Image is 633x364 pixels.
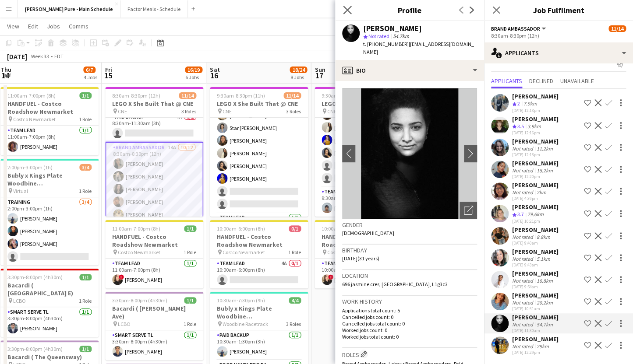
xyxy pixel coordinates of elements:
[535,299,555,306] div: 20.2km
[512,159,559,167] div: [PERSON_NAME]
[118,321,131,327] span: LCBO
[491,25,547,32] button: Brand Ambassador
[342,230,394,236] span: [DEMOGRAPHIC_DATA]
[217,297,265,304] span: 10:30am-7:30pm (9h)
[512,269,559,277] div: [PERSON_NAME]
[223,249,265,255] span: Costco Newmarket
[0,159,99,265] app-job-card: 2:00pm-3:00pm (1h)3/4Bubly x Kings Plate Woodbine [GEOGRAPHIC_DATA] Virtual1 RoleTraining3/42:00p...
[315,100,413,108] h3: LEGO X She Built That @ CNE
[47,22,60,30] span: Jobs
[491,78,522,84] span: Applicants
[517,211,524,217] span: 3.7
[512,167,535,174] div: Not rated
[185,74,202,80] div: 6 Jobs
[535,145,555,152] div: 11.2km
[512,321,535,328] div: Not rated
[535,167,555,174] div: 18.2km
[315,87,413,217] app-job-card: 9:30am-8:30pm (11h)11/14LEGO X She Built That @ CNE CNE3 Roles[PERSON_NAME]Star [PERSON_NAME][PER...
[315,187,413,217] app-card-role: Team Lead1/19:30am-8:30pm (11h)[PERSON_NAME]
[118,249,160,255] span: Costco Newmarket
[184,249,196,255] span: 1 Role
[79,274,92,280] span: 1/1
[315,66,325,73] span: Sun
[184,297,196,304] span: 1/1
[210,233,308,248] h3: HANDFUEL - Costco Roadshow Newmarket
[0,87,99,155] div: 11:00am-7:00pm (8h)1/1HANDFUEL - Costco Roadshow Newmarket Costco Newmarket1 RoleTeam Lead1/111:0...
[79,92,92,99] span: 1/1
[7,164,53,171] span: 2:00pm-3:00pm (1h)
[217,225,265,232] span: 10:00am-6:00pm (8h)
[84,74,97,80] div: 4 Jobs
[290,74,307,80] div: 8 Jobs
[342,314,477,320] p: Cancelled jobs count: 0
[79,346,92,352] span: 1/1
[522,100,539,108] div: 7.9km
[0,269,99,337] app-job-card: 3:30pm-8:00pm (4h30m)1/1Bacardi ( [GEOGRAPHIC_DATA] E) LCBO1 RoleSmart Serve TL1/13:30pm-8:00pm (...
[184,225,196,232] span: 1/1
[460,202,477,219] div: Open photos pop-in
[512,299,535,306] div: Not rated
[4,21,23,32] a: View
[517,123,524,129] span: 3.5
[120,0,188,17] button: Factor Meals - Schedule
[43,21,64,32] a: Jobs
[391,33,411,39] span: 54.7km
[13,297,26,304] span: LCBO
[105,292,203,360] div: 3:30pm-8:00pm (4h30m)1/1Bacardi ( [PERSON_NAME] Ave) LCBO1 RoleSmart Serve TL1/13:30pm-8:00pm (4h...
[484,4,633,16] h3: Job Fulfilment
[608,25,626,32] span: 11/14
[210,87,308,217] div: 9:30am-8:30pm (11h)11/14LEGO X She Built That @ CNE CNE3 Roles[PERSON_NAME][PERSON_NAME][PERSON_N...
[185,66,202,73] span: 16/19
[512,115,559,123] div: [PERSON_NAME]
[512,328,559,333] div: [DATE] 11:30am
[526,211,545,218] div: 79.6km
[65,21,92,32] a: Comms
[0,307,99,337] app-card-role: Smart Serve TL1/13:30pm-8:00pm (4h30m)[PERSON_NAME]
[105,87,203,217] div: 8:30am-8:30pm (12h)11/14LEGO X She Built That @ CNE CNE3 RolesPaid Backup7A0/18:30am-11:30am (3h)...
[342,281,448,287] span: 696 jasmine cres, [GEOGRAPHIC_DATA], L1g3c3
[512,343,535,350] div: Not rated
[512,248,559,255] div: [PERSON_NAME]
[512,181,559,189] div: [PERSON_NAME]
[7,92,56,99] span: 11:00am-7:00pm (8h)
[79,164,92,171] span: 3/4
[512,218,559,224] div: [DATE] 10:21pm
[342,307,477,314] p: Applications total count: 5
[315,233,413,248] h3: HANDFUEL - Costco Roadshow Newmarket
[0,100,99,115] h3: HANDFUEL - Costco Roadshow Newmarket
[512,174,559,179] div: [DATE] 12:20pm
[535,343,551,350] div: 29km
[79,116,92,122] span: 1 Role
[69,22,88,30] span: Comms
[7,52,27,61] div: [DATE]
[512,262,559,268] div: [DATE] 9:43am
[119,274,124,280] span: !
[105,100,203,108] h3: LEGO X She Built That @ CNE
[105,112,203,142] app-card-role: Paid Backup7A0/18:30am-11:30am (3h)
[535,234,552,240] div: 8.8km
[13,188,28,194] span: Virtual
[223,108,232,115] span: CNE
[179,92,196,99] span: 11/14
[512,306,559,311] div: [DATE] 10:31am
[289,297,301,304] span: 4/4
[54,53,64,59] div: EDT
[0,197,99,265] app-card-role: Training3/42:00pm-3:00pm (1h)[PERSON_NAME][PERSON_NAME][PERSON_NAME]
[342,327,477,333] p: Worked jobs count: 0
[118,108,127,115] span: CNE
[0,171,99,187] h3: Bubly x Kings Plate Woodbine [GEOGRAPHIC_DATA]
[363,24,422,32] div: [PERSON_NAME]
[7,22,19,30] span: View
[512,240,559,246] div: [DATE] 9:40am
[28,22,38,30] span: Edit
[512,277,535,284] div: Not rated
[210,213,308,242] app-card-role: Team Lead1/1
[342,221,477,229] h3: Gender
[512,152,559,157] div: [DATE] 12:18pm
[112,297,167,304] span: 3:30pm-8:00pm (4h30m)
[288,249,301,255] span: 1 Role
[535,189,548,196] div: 2km
[18,0,120,17] button: [PERSON_NAME] Pure - Main Schedule
[7,274,63,280] span: 3:30pm-8:00pm (4h30m)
